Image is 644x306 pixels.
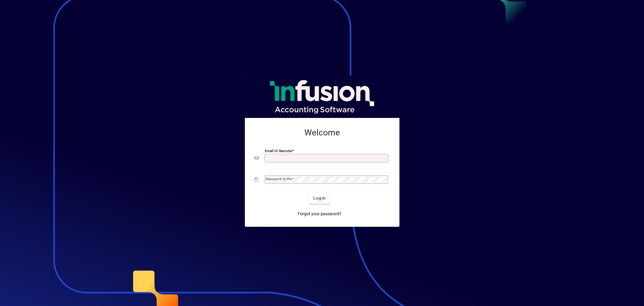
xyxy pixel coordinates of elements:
[266,177,292,181] mat-label: Password or Pin
[255,128,390,138] h2: Welcome
[309,193,331,204] button: Login
[313,195,326,201] span: Login
[295,209,344,220] a: Forgot your password?
[298,211,341,217] span: Forgot your password?
[265,148,292,153] mat-label: Email or Barcode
